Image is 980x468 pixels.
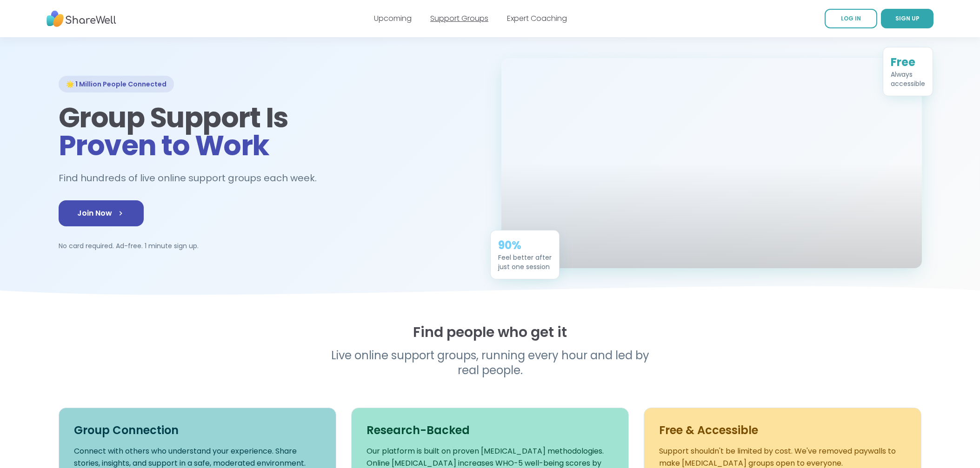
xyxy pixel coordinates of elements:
[881,9,933,28] a: SIGN UP
[498,253,552,271] div: Feel better after just one session
[59,76,174,92] div: 🌟 1 Million People Connected
[59,171,327,186] h2: Find hundreds of live online support groups each week.
[507,13,567,24] a: Expert Coaching
[895,14,920,22] span: SIGN UP
[367,423,613,438] h3: Research-Backed
[659,423,906,438] h3: Free & Accessible
[374,13,412,24] a: Upcoming
[825,9,877,28] a: LOG IN
[891,55,925,70] div: Free
[77,208,125,219] span: Join Now
[498,238,552,253] div: 90%
[47,6,116,32] img: ShareWell Nav Logo
[841,14,861,22] span: LOG IN
[891,70,925,88] div: Always accessible
[430,13,488,24] a: Support Groups
[312,348,669,378] p: Live online support groups, running every hour and led by real people.
[59,104,479,159] h1: Group Support Is
[59,241,479,250] p: No card required. Ad-free. 1 minute sign up.
[59,126,269,165] span: Proven to Work
[74,423,321,438] h3: Group Connection
[59,200,144,226] a: Join Now
[59,324,922,341] h2: Find people who get it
